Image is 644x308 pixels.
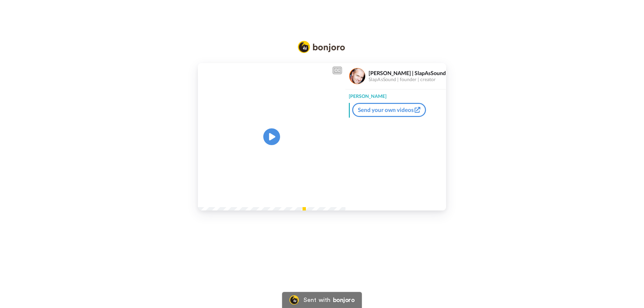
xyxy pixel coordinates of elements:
a: Send your own videos [352,103,426,117]
img: Bonjoro Logo [298,41,345,53]
div: [PERSON_NAME] | SlapAsSound [369,70,446,76]
img: Profile Image [349,68,365,84]
span: 0:00 [203,194,214,202]
div: CC [333,67,341,74]
div: SlapAsSound | founder | creator [369,77,446,82]
span: / [216,194,218,202]
div: [PERSON_NAME] [345,89,446,100]
span: 1:09 [219,194,231,202]
img: Full screen [333,194,339,201]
